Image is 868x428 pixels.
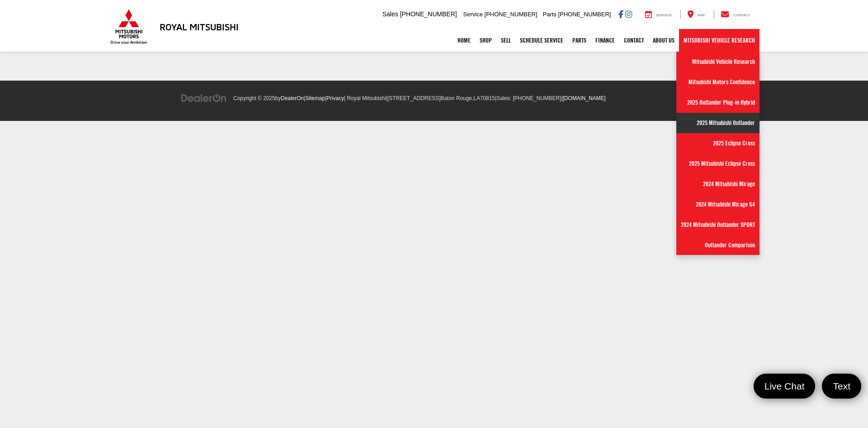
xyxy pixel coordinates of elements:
[676,235,759,255] a: Outlander Comparison
[480,95,495,101] span: 70815
[485,11,538,18] span: [PHONE_NUMBER]
[754,374,816,399] a: Live Chat
[108,9,149,44] img: Mitsubishi
[714,10,757,19] a: Contact
[496,95,511,101] span: Sales:
[325,95,344,101] span: |
[676,174,759,194] a: 2024 Mitsubishi Mirage
[676,52,759,72] a: Mitsubishi Vehicle Research
[733,13,750,17] span: Contact
[181,93,227,103] img: DealerOn
[382,10,398,18] span: Sales
[542,11,556,18] span: Parts
[400,10,457,18] span: [PHONE_NUMBER]
[233,95,275,101] span: Copyright © 2025
[760,380,809,392] span: Live Chat
[181,94,227,101] a: DealerOn
[496,29,515,52] a: Sell
[305,95,325,101] a: Sitemap
[676,215,759,235] a: 2024 Mitsubishi Outlander SPORT
[698,13,705,17] span: Map
[475,29,496,52] a: Shop
[275,95,304,101] span: by
[676,92,759,113] a: 2025 Outlander Plug-in Hybrid
[495,95,561,101] span: |
[453,29,475,52] a: Home
[625,10,632,18] a: Instagram: Click to visit our Instagram page
[561,95,605,101] span: |
[344,95,386,101] span: | Royal Mitsubishi
[473,95,480,101] span: LA
[463,11,483,18] span: Service
[656,13,672,17] span: Service
[828,380,855,392] span: Text
[619,29,648,52] a: Contact
[568,29,591,52] a: Parts: Opens in a new tab
[822,374,861,399] a: Text
[680,10,712,19] a: Map
[591,29,619,52] a: Finance
[441,95,474,101] span: Baton Rouge,
[676,113,759,133] a: 2025 Mitsubishi Outlander
[513,95,561,101] span: [PHONE_NUMBER]
[387,95,441,101] span: [STREET_ADDRESS]
[515,29,568,52] a: Schedule Service: Opens in a new tab
[676,194,759,215] a: 2024 Mitsubishi Mirage G4
[676,72,759,92] a: Mitsubishi Motors Confidence
[160,22,239,32] h3: Royal Mitsubishi
[326,95,344,101] a: Privacy
[679,29,759,52] a: Mitsubishi Vehicle Research
[281,95,304,101] a: DealerOn Home Page
[304,95,325,101] span: |
[648,29,679,52] a: About Us
[676,154,759,174] a: 2025 Mitsubishi Eclipse Cross
[638,10,679,19] a: Service
[676,133,759,154] a: 2025 Eclipse Cross
[386,95,495,101] span: |
[563,95,606,101] a: [DOMAIN_NAME]
[618,10,623,18] a: Facebook: Click to visit our Facebook page
[558,11,611,18] span: [PHONE_NUMBER]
